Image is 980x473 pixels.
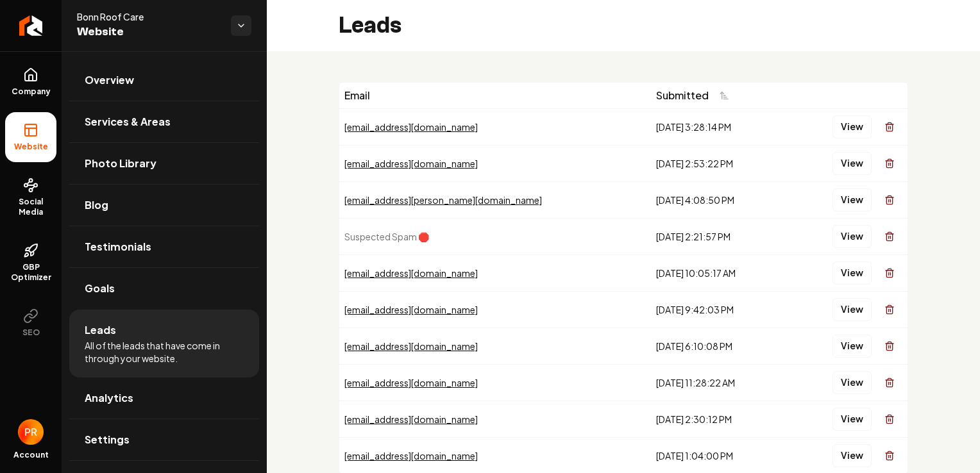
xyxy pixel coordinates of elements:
button: View [832,115,872,138]
span: Suspected Spam 🛑 [344,231,429,242]
div: [DATE] 4:08:50 PM [656,194,782,206]
a: Settings [69,419,259,460]
img: Rebolt Logo [19,15,43,36]
button: View [832,335,872,358]
div: [DATE] 9:42:03 PM [656,303,782,316]
div: [DATE] 3:28:14 PM [656,120,782,133]
span: Testimonials [85,239,151,254]
div: [DATE] 2:21:57 PM [656,230,782,243]
img: Pablo Robles [18,419,44,445]
a: Blog [69,185,259,226]
span: Photo Library [85,156,156,171]
span: Overview [85,72,134,88]
button: View [832,444,872,467]
a: Testimonials [69,226,259,267]
button: Submitted [656,84,737,107]
div: [EMAIL_ADDRESS][DOMAIN_NAME] [344,376,646,389]
span: GBP Optimizer [5,262,56,283]
span: SEO [17,328,45,338]
a: Analytics [69,378,259,419]
span: Blog [85,197,108,213]
span: Submitted [656,88,709,103]
span: Social Media [5,197,56,217]
span: All of the leads that have come in through your website. [85,339,244,365]
div: [EMAIL_ADDRESS][DOMAIN_NAME] [344,267,646,279]
button: View [832,188,872,212]
span: Website [77,23,221,41]
a: Company [5,57,56,107]
span: Leads [85,322,116,338]
button: View [832,225,872,248]
div: [DATE] 11:28:22 AM [656,376,782,389]
span: Bonn Roof Care [77,10,221,23]
div: [EMAIL_ADDRESS][DOMAIN_NAME] [344,340,646,353]
div: [DATE] 10:05:17 AM [656,267,782,279]
div: [EMAIL_ADDRESS][DOMAIN_NAME] [344,413,646,426]
button: Open user button [18,419,44,445]
div: [EMAIL_ADDRESS][DOMAIN_NAME] [344,303,646,316]
button: View [832,298,872,321]
span: Website [9,142,53,152]
a: Photo Library [69,143,259,184]
div: [EMAIL_ADDRESS][PERSON_NAME][DOMAIN_NAME] [344,194,646,206]
span: Services & Areas [85,114,171,129]
button: View [832,152,872,175]
a: GBP Optimizer [5,233,56,293]
div: [EMAIL_ADDRESS][DOMAIN_NAME] [344,120,646,133]
div: [DATE] 2:30:12 PM [656,413,782,426]
a: Services & Areas [69,101,259,142]
div: [EMAIL_ADDRESS][DOMAIN_NAME] [344,449,646,462]
div: [DATE] 6:10:08 PM [656,340,782,353]
button: SEO [5,298,56,348]
h2: Leads [339,13,401,38]
div: [EMAIL_ADDRESS][DOMAIN_NAME] [344,157,646,170]
button: View [832,408,872,431]
span: Analytics [85,390,133,406]
a: Social Media [5,167,56,228]
span: Company [6,87,56,97]
span: Goals [85,281,115,296]
a: Overview [69,60,259,101]
a: Goals [69,268,259,309]
div: [DATE] 1:04:00 PM [656,449,782,462]
div: Email [344,88,646,103]
span: Account [13,450,49,460]
div: [DATE] 2:53:22 PM [656,157,782,170]
button: View [832,261,872,285]
span: Settings [85,432,130,447]
button: View [832,371,872,394]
